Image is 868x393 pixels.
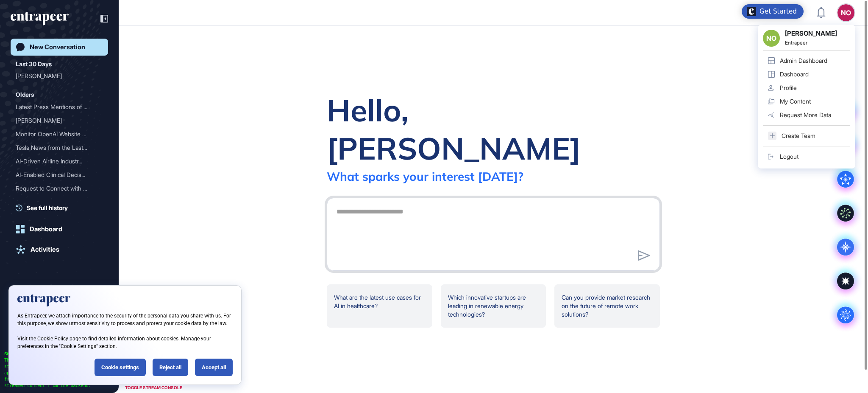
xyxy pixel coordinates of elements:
div: Reese [16,195,103,209]
a: Dashboard [11,221,108,238]
button: NO [837,4,854,21]
div: AI-Enabled Clinical Decis... [16,168,96,182]
div: Monitor OpenAI Website Ac... [16,127,96,141]
div: Latest Press Mentions of ... [16,100,96,114]
div: [PERSON_NAME] [16,114,96,127]
div: AI-Driven Airline Industry Updates [16,154,103,168]
div: Which innovative startups are leading in renewable energy technologies? [441,284,546,328]
div: Dashboard [30,225,62,233]
div: Monitor OpenAI Website Activity [16,127,103,141]
div: Open Get Started checklist [742,4,804,19]
div: Latest Press Mentions of OpenAI [16,100,103,114]
div: Activities [31,246,59,253]
div: What sparks your interest [DATE]? [327,169,523,184]
div: What are the latest use cases for AI in healthcare? [327,284,432,328]
div: Hello, [PERSON_NAME] [327,91,660,167]
div: Last 30 Days [16,59,52,69]
div: [PERSON_NAME] [16,69,96,83]
div: Can you provide market research on the future of remote work solutions? [554,284,660,328]
a: New Conversation [11,39,108,56]
div: AI-Driven Airline Industr... [16,154,96,168]
a: See full history [16,203,108,212]
div: Request to Connect with Curie [16,182,103,195]
div: Curie [16,69,103,83]
a: Activities [11,241,108,258]
div: Olders [16,90,34,100]
div: Get Started [759,7,797,16]
div: AI-Enabled Clinical Decision Support Software for Infectious Disease Screening and AMR Program [16,168,103,182]
img: launcher-image-alternative-text [747,7,756,16]
div: Reese [16,114,103,127]
div: Tesla News from the Last Two Weeks [16,141,103,154]
div: entrapeer-logo [11,12,69,25]
div: TOGGLE STREAM CONSOLE [123,382,184,393]
span: See full history [27,203,68,212]
div: New Conversation [30,43,85,51]
div: Request to Connect with C... [16,182,96,195]
div: [PERSON_NAME] [16,195,96,209]
div: Tesla News from the Last ... [16,141,96,154]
